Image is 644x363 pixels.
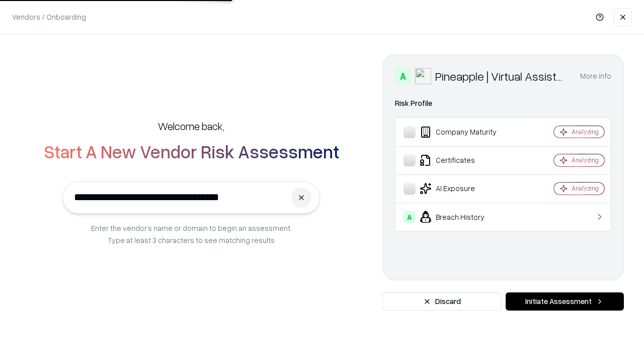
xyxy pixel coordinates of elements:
[12,12,86,22] p: Vendors / Onboarding
[572,128,599,136] div: Analyzing
[395,68,411,84] div: A
[158,119,224,133] h5: Welcome back,
[404,154,524,166] div: Certificates
[404,211,524,223] div: Breach History
[382,292,502,311] button: Discard
[435,68,568,84] div: Pineapple | Virtual Assistant Agency
[404,126,524,138] div: Company Maturity
[506,292,624,311] button: Initiate Assessment
[580,67,611,85] button: More info
[415,68,431,84] img: Pineapple | Virtual Assistant Agency
[404,211,416,223] div: A
[572,184,599,193] div: Analyzing
[572,156,599,164] div: Analyzing
[404,183,524,195] div: AI Exposure
[91,222,292,246] p: Enter the vendor’s name or domain to begin an assessment. Type at least 3 characters to see match...
[395,97,611,109] div: Risk Profile
[44,141,339,161] h2: Start A New Vendor Risk Assessment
